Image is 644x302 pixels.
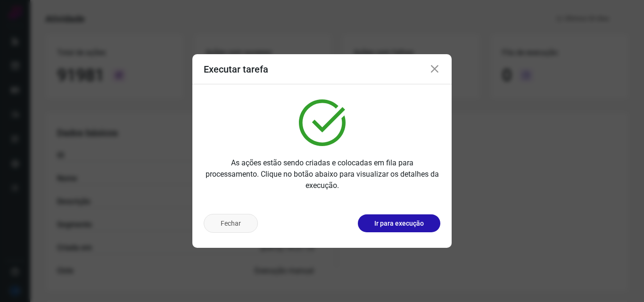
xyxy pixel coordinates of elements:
[204,214,258,233] button: Fechar
[204,64,268,75] h3: Executar tarefa
[299,99,346,146] img: verified.svg
[204,157,440,191] p: As ações estão sendo criadas e colocadas em fila para processamento. Clique no botão abaixo para ...
[374,219,424,229] p: Ir para execução
[358,214,440,232] button: Ir para execução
